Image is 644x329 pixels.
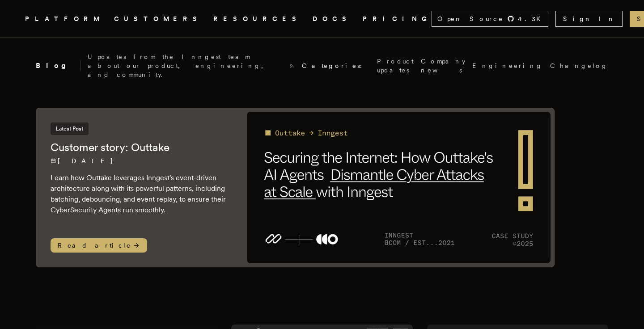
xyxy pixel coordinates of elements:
span: Open Source [437,14,504,23]
a: PRICING [363,13,432,25]
button: RESOURCES [213,13,302,25]
span: Categories: [302,61,370,70]
a: Company news [421,57,465,75]
a: Changelog [550,61,608,70]
p: Learn how Outtake leverages Inngest's event-driven architecture along with its powerful patterns,... [51,173,229,215]
img: Featured image for Customer story: Outtake blog post [247,112,551,263]
span: Latest Post [51,122,89,135]
a: Product updates [377,57,414,75]
a: CUSTOMERS [114,13,203,25]
span: Read article [51,238,147,253]
a: Latest PostCustomer story: Outtake[DATE] Learn how Outtake leverages Inngest's event-driven archi... [36,108,555,267]
button: PLATFORM [25,13,103,25]
h2: Customer story: Outtake [51,140,229,155]
a: DOCS [313,13,352,25]
h2: Blog [36,60,80,71]
p: [DATE] [51,156,229,165]
a: Engineering [472,61,543,70]
p: Updates from the Inngest team about our product, engineering, and community. [88,52,282,79]
a: Sign In [555,11,623,27]
span: 4.3 K [518,14,546,23]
